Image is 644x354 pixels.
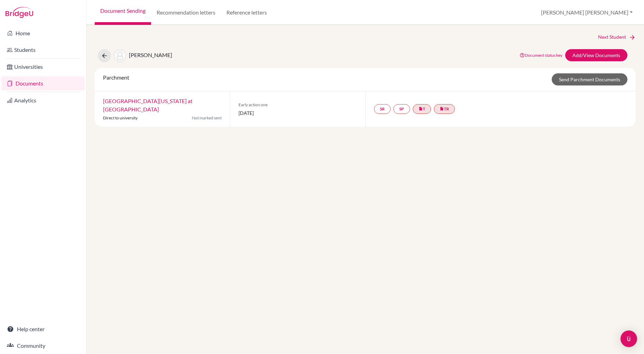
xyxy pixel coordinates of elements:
i: insert_drive_file [440,107,444,111]
span: Early action one [239,102,357,108]
a: Next Student [598,33,636,41]
span: Direct to university [103,115,138,120]
span: [DATE] [239,109,357,117]
a: Students [1,43,85,57]
span: [PERSON_NAME] [129,52,172,58]
a: Add/View Documents [565,49,627,61]
div: Open Intercom Messenger [620,330,637,347]
img: Bridge-U [6,7,33,18]
a: insert_drive_fileTR [434,104,455,114]
a: Documents [1,76,85,90]
span: Parchment [103,74,129,81]
a: Document status key [520,53,562,58]
a: Universities [1,60,85,74]
a: Home [1,26,85,40]
a: SP [393,104,410,114]
a: SR [374,104,391,114]
a: Community [1,339,85,353]
a: Send Parchment Documents [552,73,627,85]
button: [PERSON_NAME] [PERSON_NAME] [538,6,636,19]
a: Help center [1,322,85,336]
a: insert_drive_fileT [413,104,431,114]
a: Analytics [1,93,85,107]
span: Not marked sent [192,115,222,121]
a: [GEOGRAPHIC_DATA][US_STATE] at [GEOGRAPHIC_DATA] [103,98,193,112]
i: insert_drive_file [419,107,423,111]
